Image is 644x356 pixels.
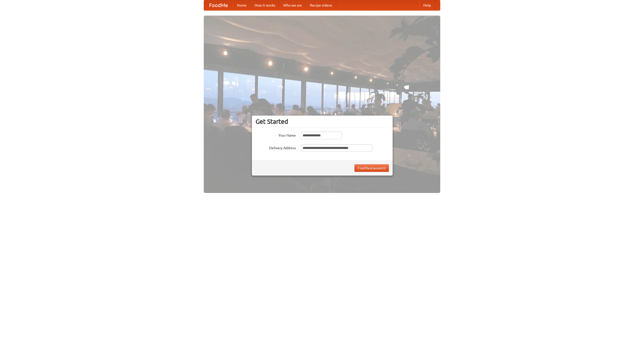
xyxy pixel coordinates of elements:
a: How it works [251,0,279,10]
label: Your Name [256,132,296,138]
h3: Get Started [256,118,389,125]
a: Recipe videos [306,0,336,10]
a: FoodMe [204,0,233,10]
a: Who we are [279,0,306,10]
a: Help [419,0,435,10]
button: Find Restaurants! [354,164,389,172]
a: Home [233,0,251,10]
label: Delivery Address [256,144,296,150]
